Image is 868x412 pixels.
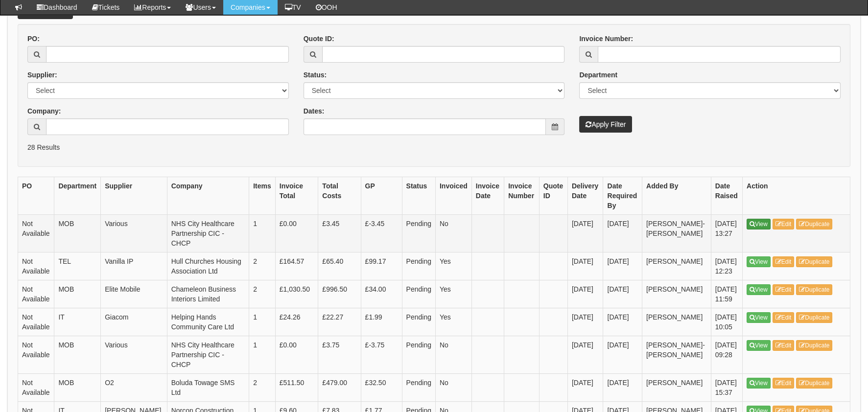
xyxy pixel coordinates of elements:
label: Invoice Number: [579,34,633,44]
td: [PERSON_NAME]-[PERSON_NAME] [642,336,711,373]
td: Giacom [101,308,167,336]
td: No [435,214,471,252]
td: [DATE] 12:23 [711,252,742,280]
label: Status: [304,70,327,80]
td: £479.00 [318,373,361,401]
td: [DATE] [603,252,642,280]
td: [DATE] [603,280,642,308]
th: Date Required By [603,177,642,214]
td: MOB [54,373,101,401]
th: Delivery Date [567,177,603,214]
td: Not Available [18,252,54,280]
td: [DATE] [567,214,603,252]
a: Edit [773,284,795,295]
th: Total Costs [318,177,361,214]
td: [DATE] 15:37 [711,373,742,401]
th: Supplier [101,177,167,214]
td: £34.00 [361,280,402,308]
td: [DATE] [603,308,642,336]
td: No [435,336,471,373]
td: £996.50 [318,280,361,308]
td: £-3.45 [361,214,402,252]
td: 2 [249,252,276,280]
td: [DATE] 10:05 [711,308,742,336]
td: £24.26 [275,308,318,336]
a: View [747,284,771,295]
a: Duplicate [796,312,832,323]
th: Company [167,177,249,214]
td: IT [54,308,101,336]
td: Pending [402,214,435,252]
td: [DATE] [567,373,603,401]
td: Not Available [18,214,54,252]
th: Added By [642,177,711,214]
td: [DATE] [567,280,603,308]
td: £3.75 [318,336,361,373]
th: PO [18,177,54,214]
td: [DATE] [567,336,603,373]
td: Pending [402,308,435,336]
a: Duplicate [796,340,832,351]
a: Edit [773,340,795,351]
th: GP [361,177,402,214]
td: Not Available [18,373,54,401]
td: NHS City Healthcare Partnership CIC - CHCP [167,336,249,373]
a: Edit [773,256,795,267]
td: Elite Mobile [101,280,167,308]
td: MOB [54,214,101,252]
label: PO: [27,34,40,44]
td: [DATE] [603,336,642,373]
a: View [747,256,771,267]
td: £-3.75 [361,336,402,373]
td: [PERSON_NAME] [642,373,711,401]
td: Various [101,336,167,373]
td: NHS City Healthcare Partnership CIC - CHCP [167,214,249,252]
td: [DATE] 11:59 [711,280,742,308]
th: Department [54,177,101,214]
a: Edit [773,219,795,229]
td: [DATE] 09:28 [711,336,742,373]
a: Edit [773,378,795,389]
label: Quote ID: [304,34,334,44]
td: £0.00 [275,214,318,252]
a: View [747,219,771,229]
td: [PERSON_NAME] [642,308,711,336]
label: Supplier: [27,70,57,80]
td: [DATE] [567,308,603,336]
td: Boluda Towage SMS Ltd [167,373,249,401]
td: 2 [249,373,276,401]
a: Edit [773,312,795,323]
td: [PERSON_NAME] [642,280,711,308]
label: Dates: [304,106,325,116]
p: 28 Results [27,142,841,152]
td: Not Available [18,308,54,336]
td: £32.50 [361,373,402,401]
a: View [747,312,771,323]
label: Department [579,70,617,80]
a: View [747,340,771,351]
td: Yes [435,280,471,308]
td: £0.00 [275,336,318,373]
td: 1 [249,214,276,252]
td: Pending [402,336,435,373]
td: TEL [54,252,101,280]
td: O2 [101,373,167,401]
th: Invoice Date [471,177,504,214]
td: 1 [249,336,276,373]
td: 1 [249,308,276,336]
td: Pending [402,252,435,280]
td: £1.99 [361,308,402,336]
th: Invoice Number [504,177,540,214]
td: Chameleon Business Interiors Limited [167,280,249,308]
td: Not Available [18,280,54,308]
td: [DATE] 13:27 [711,214,742,252]
td: MOB [54,336,101,373]
td: Pending [402,373,435,401]
td: Pending [402,280,435,308]
th: Items [249,177,276,214]
td: [PERSON_NAME] [642,252,711,280]
a: View [747,378,771,389]
th: Date Raised [711,177,742,214]
td: £511.50 [275,373,318,401]
td: £22.27 [318,308,361,336]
